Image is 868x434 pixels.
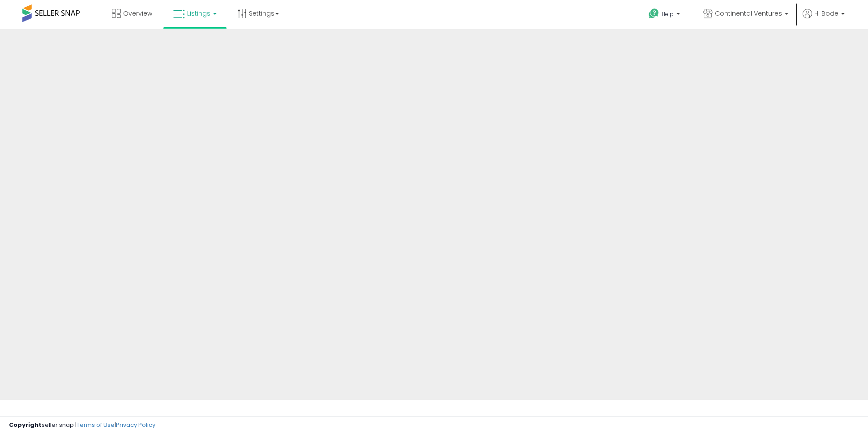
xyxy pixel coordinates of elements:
span: Continental Ventures [715,9,782,18]
span: Listings [187,9,210,18]
i: Get Help [648,8,659,19]
a: Hi Bode [803,9,845,29]
span: Overview [123,9,152,18]
span: Help [662,10,674,18]
span: Hi Bode [814,9,838,18]
a: Help [641,1,689,29]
